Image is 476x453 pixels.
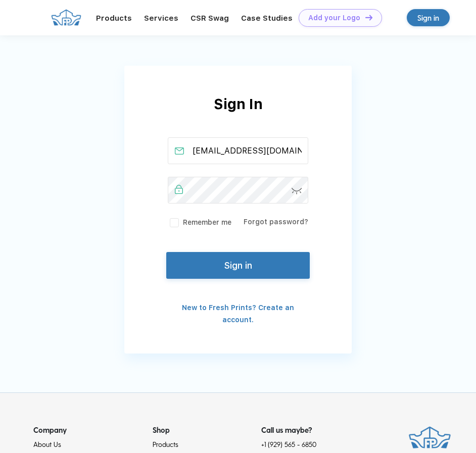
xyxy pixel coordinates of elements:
img: FP-CROWN.png [51,9,81,26]
div: Call us maybe? [261,424,326,436]
div: Sign In [124,93,352,137]
a: About Us [33,440,61,448]
div: Shop [153,424,261,436]
a: Forgot password? [244,218,308,226]
div: Add your Logo [308,14,360,22]
a: Sign in [407,9,450,26]
img: email_active.svg [175,147,184,155]
label: Remember me [168,217,231,228]
a: +1 (929) 565 - 6850 [261,439,316,449]
a: Products [96,14,132,23]
img: password_active.svg [175,185,183,194]
input: Email [168,137,309,164]
img: password-icon.svg [292,188,302,194]
div: Company [33,424,153,436]
a: New to Fresh Prints? Create an account. [182,304,294,324]
div: Sign in [417,12,439,24]
a: Products [153,440,178,448]
button: Sign in [166,252,310,279]
img: DT [365,15,372,20]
